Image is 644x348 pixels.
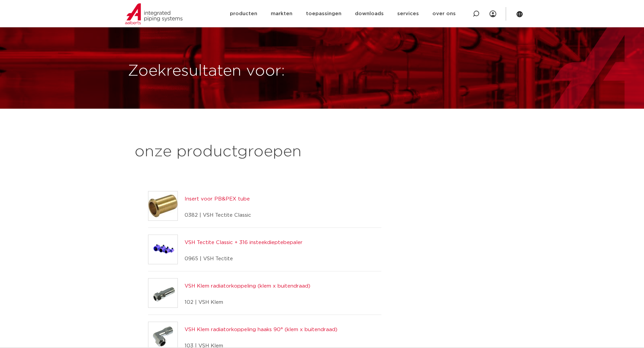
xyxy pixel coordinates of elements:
p: 0382 | VSH Tectite Classic [185,210,251,221]
p: 102 | VSH Klem [185,297,310,308]
p: 0965 | VSH Tectite [185,253,303,264]
h1: Zoekresultaten voor: [128,60,319,82]
img: 102_p.png [148,278,177,307]
img: 0965_p.png [148,235,177,264]
a: VSH Klem radiatorkoppeling haaks 90° (klem x buitendraad) [185,327,337,332]
a: VSH Tectite Classic + 316 insteekdieptebepaler [185,240,303,245]
img: 0382_p.jpg [148,191,177,220]
h1: onze productgroepen [135,141,302,163]
a: VSH Klem radiatorkoppeling (klem x buitendraad) [185,284,310,289]
a: Insert voor PB&PEX tube [185,196,250,202]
